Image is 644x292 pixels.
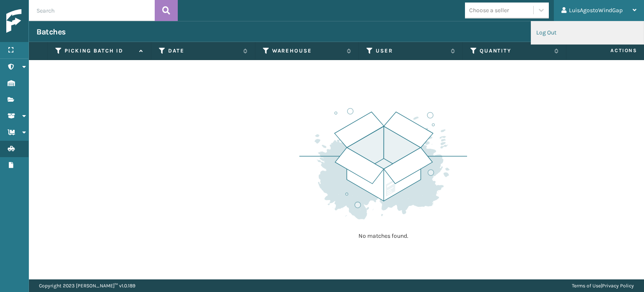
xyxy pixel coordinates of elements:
[572,283,601,289] a: Terms of Use
[272,47,343,55] label: Warehouse
[36,27,66,37] h3: Batches
[569,44,642,58] span: Actions
[168,47,239,55] label: Date
[39,279,135,292] p: Copyright 2023 [PERSON_NAME]™ v 1.0.189
[376,47,447,55] label: User
[65,47,135,55] label: Picking batch ID
[531,21,644,44] li: Log Out
[572,279,634,292] div: |
[6,9,82,33] img: logo
[602,283,634,289] a: Privacy Policy
[480,47,551,55] label: Quantity
[469,6,509,15] div: Choose a seller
